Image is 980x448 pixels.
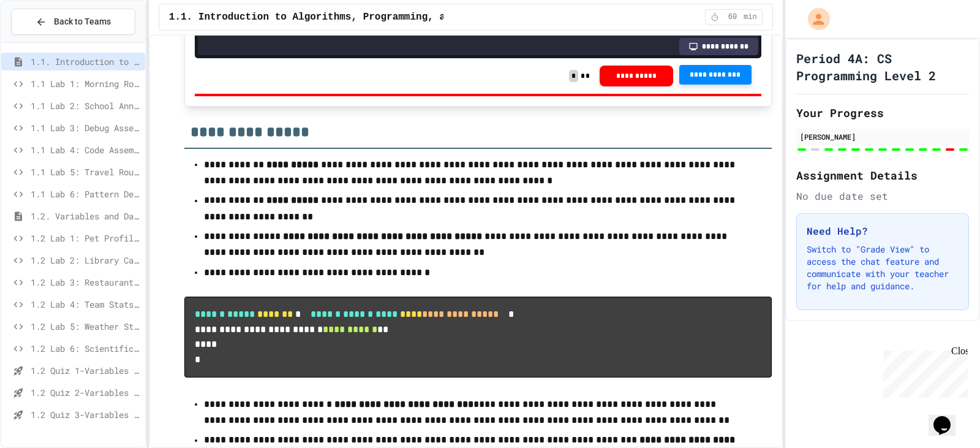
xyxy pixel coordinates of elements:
[31,143,140,156] span: 1.1 Lab 4: Code Assembly Challenge
[795,5,833,33] div: My Account
[31,77,140,90] span: 1.1 Lab 1: Morning Routine Fix
[796,167,969,184] h2: Assignment Details
[744,12,757,22] span: min
[31,298,140,311] span: 1.2 Lab 4: Team Stats Calculator
[31,165,140,178] span: 1.1 Lab 5: Travel Route Debugger
[54,15,111,28] span: Back to Teams
[800,131,965,142] div: [PERSON_NAME]
[11,9,135,35] button: Back to Teams
[31,276,140,289] span: 1.2 Lab 3: Restaurant Order System
[31,188,140,200] span: 1.1 Lab 6: Pattern Detective
[878,346,968,398] iframe: chat widget
[807,243,959,292] p: Switch to "Grade View" to access the chat feature and communicate with your teacher for help and ...
[31,121,140,134] span: 1.1 Lab 3: Debug Assembly
[31,386,140,399] span: 1.2 Quiz 2-Variables and Data Types
[929,399,968,436] iframe: chat widget
[31,342,140,355] span: 1.2 Lab 6: Scientific Calculator
[31,55,140,68] span: 1.1. Introduction to Algorithms, Programming, and Compilers
[796,189,969,203] div: No due date set
[31,99,140,112] span: 1.1 Lab 2: School Announcements
[796,50,969,84] h1: Period 4A: CS Programming Level 2
[31,254,140,267] span: 1.2 Lab 2: Library Card Creator
[169,10,516,25] span: 1.1. Introduction to Algorithms, Programming, and Compilers
[31,364,140,377] span: 1.2 Quiz 1-Variables and Data Types
[31,320,140,333] span: 1.2 Lab 5: Weather Station Debugger
[5,5,85,78] div: Chat with us now!Close
[796,104,969,121] h2: Your Progress
[31,408,140,421] span: 1.2 Quiz 3-Variables and Data Types
[31,210,140,222] span: 1.2. Variables and Data Types
[31,232,140,245] span: 1.2 Lab 1: Pet Profile Fix
[723,12,742,22] span: 60
[807,224,959,238] h3: Need Help?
